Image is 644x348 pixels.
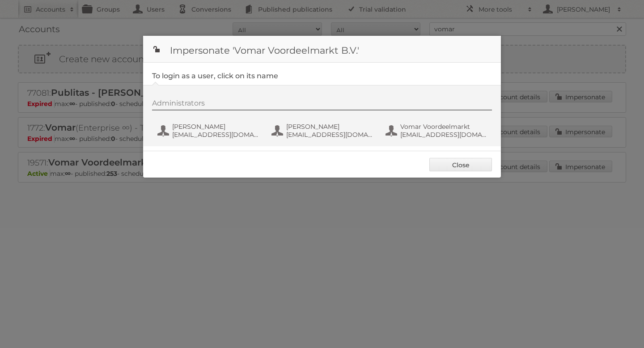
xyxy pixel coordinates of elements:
[286,123,373,131] span: [PERSON_NAME]
[400,131,487,139] span: [EMAIL_ADDRESS][DOMAIN_NAME]
[143,36,501,63] h1: Impersonate 'Vomar Voordeelmarkt B.V.'
[400,123,487,131] span: Vomar Voordeelmarkt
[429,158,492,171] a: Close
[172,131,259,139] span: [EMAIL_ADDRESS][DOMAIN_NAME]
[172,123,259,131] span: [PERSON_NAME]
[271,122,376,140] button: [PERSON_NAME] [EMAIL_ADDRESS][DOMAIN_NAME]
[152,99,492,110] div: Administrators
[286,131,373,139] span: [EMAIL_ADDRESS][DOMAIN_NAME]
[152,72,278,80] legend: To login as a user, click on its name
[385,122,490,140] button: Vomar Voordeelmarkt [EMAIL_ADDRESS][DOMAIN_NAME]
[157,122,262,140] button: [PERSON_NAME] [EMAIL_ADDRESS][DOMAIN_NAME]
